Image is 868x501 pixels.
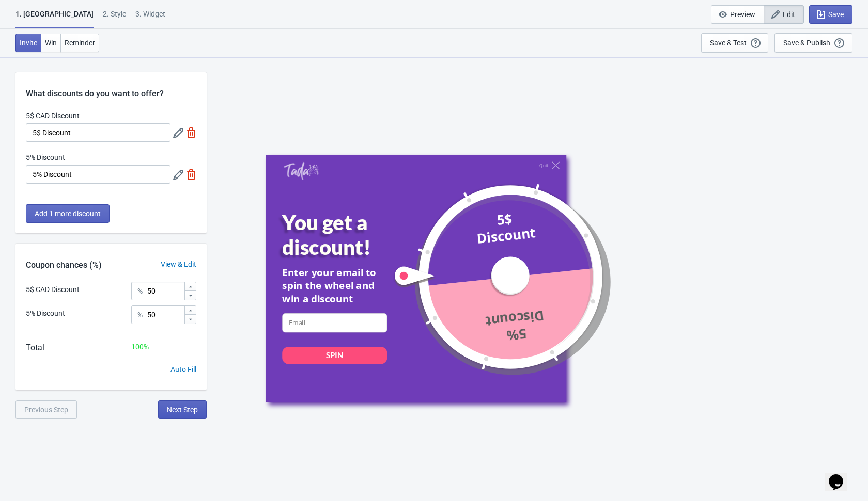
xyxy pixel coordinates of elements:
[16,34,41,52] button: Invite
[783,39,830,47] div: Save & Publish
[20,39,37,47] span: Invite
[16,259,112,271] div: Coupon chances (%)
[35,209,101,218] span: Add 1 more discount
[60,34,99,52] button: Reminder
[137,309,143,321] div: %
[167,406,198,414] span: Next Step
[26,152,65,163] label: 5% Discount
[16,72,207,100] div: What discounts do you want to offer?
[701,33,768,53] button: Save & Test
[730,10,755,19] span: Preview
[147,305,184,324] input: Chance
[284,161,319,181] a: Tada Shopify App - Exit Intent, Spin to Win Popups, Newsletter Discount Gift Game
[711,5,764,24] button: Preview
[26,284,80,295] div: 5$ CAD Discount
[825,460,858,491] iframe: chat widget
[828,10,844,19] span: Save
[539,163,548,168] div: Quit
[282,266,387,305] div: Enter your email to spin the wheel and win a discount
[41,34,61,52] button: Win
[158,400,207,419] button: Next Step
[26,342,44,354] div: Total
[171,364,196,375] div: Auto Fill
[26,204,110,223] button: Add 1 more discount
[45,39,57,47] span: Win
[186,169,196,180] img: delete.svg
[326,350,344,361] div: SPIN
[783,10,795,19] span: Edit
[135,9,165,27] div: 3. Widget
[131,343,149,351] span: 100 %
[284,161,319,180] img: Tada Shopify App - Exit Intent, Spin to Win Popups, Newsletter Discount Gift Game
[282,210,408,260] div: You get a discount!
[16,9,94,28] div: 1. [GEOGRAPHIC_DATA]
[186,127,196,138] img: delete.svg
[710,39,747,47] div: Save & Test
[774,33,853,53] button: Save & Publish
[137,285,143,297] div: %
[809,5,853,24] button: Save
[147,282,184,300] input: Chance
[282,313,387,333] input: Email
[65,39,95,47] span: Reminder
[764,5,804,24] button: Edit
[26,110,80,121] label: 5$ CAD Discount
[26,308,65,319] div: 5% Discount
[103,9,126,27] div: 2 . Style
[150,259,207,270] div: View & Edit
